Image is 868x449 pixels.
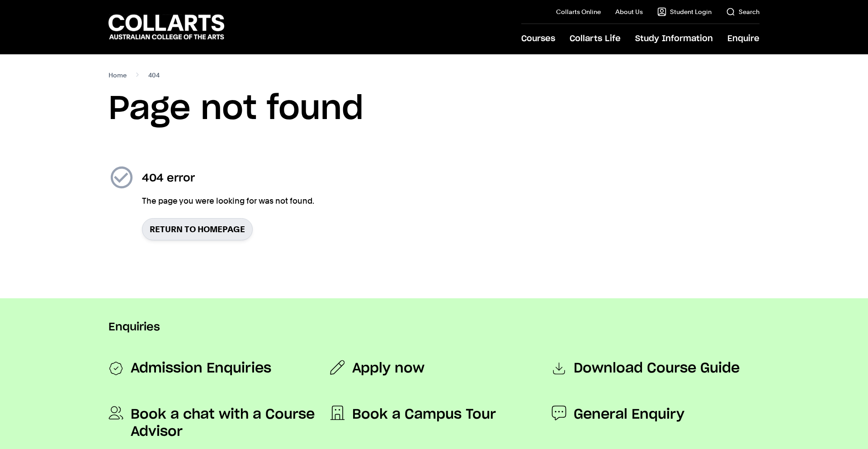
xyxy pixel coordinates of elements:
a: Enquire [727,24,759,54]
a: Courses [521,24,555,54]
a: Admission Enquiries [108,360,271,378]
a: Collarts Online [556,7,601,16]
a: Home [108,69,127,81]
div: Enquiries [108,298,759,345]
span: Apply now [352,360,425,377]
span: Book a chat with a Course Advisor [131,406,316,440]
a: About Us [615,7,643,16]
a: General Enquiry [552,406,684,423]
a: Apply now [330,360,425,377]
p: The page you were looking for was not found. [142,195,314,207]
a: Return to homepage [142,218,253,240]
a: Student Login [657,7,712,16]
a: Book a Campus Tour [330,406,496,423]
a: Download Course Guide [552,360,740,378]
span: Book a Campus Tour [352,406,496,423]
a: Collarts Life [570,24,621,54]
a: Search [726,7,759,16]
span: 404 [148,69,160,81]
span: Admission Enquiries [131,360,271,378]
span: General Enquiry [574,406,684,423]
a: Book a chat with a Course Advisor [108,406,316,440]
a: Study Information [635,24,713,54]
div: Go to homepage [108,14,224,40]
h2: 404 error [142,171,314,186]
h1: Page not found [108,89,759,129]
span: Download Course Guide [574,360,740,378]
